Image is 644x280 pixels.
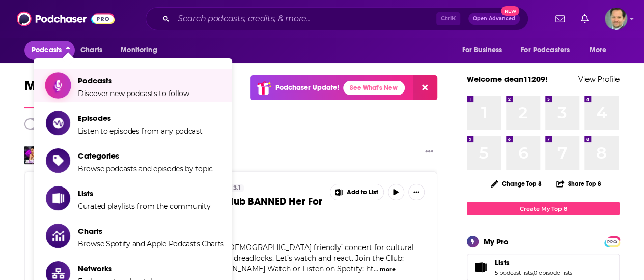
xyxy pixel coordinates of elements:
[605,8,627,30] span: Logged in as dean11209
[577,10,593,27] a: Show notifications dropdown
[78,164,213,173] span: Browse podcasts and episodes by topic
[533,269,534,276] span: ,
[485,177,548,190] button: Change Top 8
[78,89,189,98] span: Discover new podcasts to follow
[374,264,378,273] span: ...
[468,13,520,25] button: Open AdvancedNew
[605,8,627,30] button: Show profile menu
[78,113,203,123] span: Episodes
[146,7,528,30] div: Search podcasts, credits, & more...
[521,43,570,57] span: For Podcasters
[174,11,436,27] input: Search podcasts, credits, & more...
[495,258,510,267] span: Lists
[78,202,210,211] span: Curated playlists from the community
[74,41,108,60] a: Charts
[436,12,460,25] span: Ctrl K
[467,74,548,84] a: Welcome dean11209!
[455,41,515,60] button: open menu
[347,189,378,196] span: Add to List
[78,189,210,198] span: Lists
[467,202,620,215] a: Create My Top 8
[556,174,602,194] button: Share Top 8
[421,146,437,159] button: Show More Button
[582,41,620,60] button: open menu
[343,81,405,95] a: See What's New
[495,269,533,276] a: 5 podcast lists
[78,226,224,236] span: Charts
[470,260,491,274] a: Lists
[80,43,102,57] span: Charts
[24,41,75,60] button: close menu
[78,239,224,248] span: Browse Spotify and Apple Podcasts Charts
[551,10,569,27] a: Show notifications dropdown
[484,237,509,246] div: My Pro
[473,16,515,21] span: Open Advanced
[24,77,78,108] a: My Feed
[514,41,584,60] button: open menu
[121,43,157,57] span: Monitoring
[408,184,425,200] button: Show More Button
[606,237,618,245] a: PRO
[275,83,339,92] p: Podchaser Update!
[78,264,173,273] span: Networks
[114,41,170,60] button: open menu
[24,77,78,101] span: My Feed
[78,76,189,85] span: Podcasts
[501,6,519,16] span: New
[32,43,62,57] span: Podcasts
[534,269,572,276] a: 0 episode lists
[78,127,203,136] span: Listen to episodes from any podcast
[24,118,158,130] a: New Releases & Guests Only
[17,9,115,28] img: Podchaser - Follow, Share and Rate Podcasts
[605,8,627,30] img: User Profile
[606,238,618,245] span: PRO
[24,146,43,164] img: Amala Ekpunobi
[578,74,620,84] a: View Profile
[495,258,572,267] a: Lists
[330,184,383,200] button: Show More Button
[462,43,502,57] span: For Business
[78,151,213,161] span: Categories
[590,43,607,57] span: More
[380,265,396,274] button: more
